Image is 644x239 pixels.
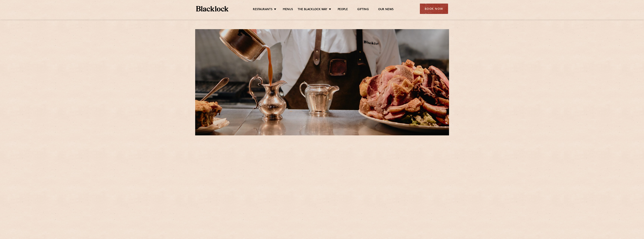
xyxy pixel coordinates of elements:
img: BL_Textured_Logo-footer-cropped.svg [196,6,229,11]
a: Menus [283,8,293,12]
a: People [338,8,348,12]
div: Book Now [420,4,448,14]
a: Our News [378,8,394,12]
a: Gifting [357,8,369,12]
a: Restaurants [253,8,272,12]
a: The Blacklock Way [298,8,327,12]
